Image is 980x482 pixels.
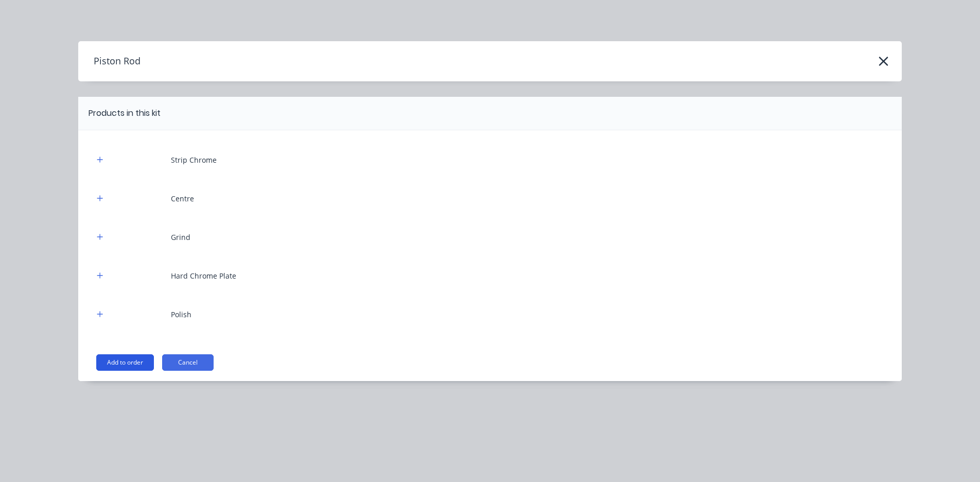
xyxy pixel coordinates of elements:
div: Grind [171,232,190,243]
button: Add to order [96,354,154,371]
div: Hard Chrome Plate [171,270,236,281]
div: Products in this kit [89,107,161,119]
div: Centre [171,193,194,204]
div: Strip Chrome [171,154,217,165]
div: Polish [171,309,191,320]
h4: Piston Rod [78,51,141,71]
button: Cancel [162,354,214,371]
